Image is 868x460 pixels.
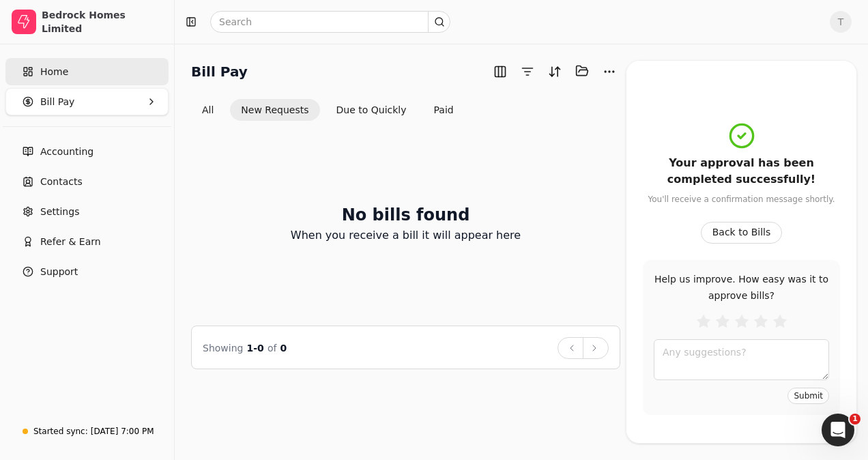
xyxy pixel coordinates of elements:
button: Paid [423,99,465,121]
div: Help us improve. How easy was it to approve bills? [654,271,829,304]
button: Back to Bills [701,222,783,244]
div: Started sync: [33,425,88,437]
a: Settings [5,198,169,225]
span: 1 - 0 [247,343,264,354]
span: of [267,343,277,354]
div: You'll receive a confirmation message shortly. [648,193,835,205]
div: Bedrock Homes Limited [42,8,162,35]
h2: Bill Pay [191,61,248,83]
input: Search [210,11,450,33]
h2: No bills found [342,203,470,227]
a: Started sync:[DATE] 7:00 PM [5,419,169,444]
span: Refer & Earn [40,235,101,249]
button: T [830,11,852,33]
a: Home [5,58,169,85]
span: Bill Pay [40,95,74,109]
iframe: Intercom live chat [822,414,854,446]
button: Submit [787,388,829,404]
button: Support [5,258,169,285]
span: Accounting [40,145,93,159]
button: Due to Quickly [325,99,418,121]
a: Accounting [5,138,169,165]
button: New Requests [230,99,319,121]
span: Settings [40,205,79,219]
p: When you receive a bill it will appear here [291,227,521,244]
button: Refer & Earn [5,228,169,255]
span: 0 [280,343,287,354]
button: More [598,61,620,83]
button: Bill Pay [5,88,169,115]
span: 1 [850,414,860,425]
button: All [191,99,225,121]
span: Showing [203,343,243,354]
span: Home [40,65,68,79]
a: Contacts [5,168,169,195]
span: Contacts [40,175,83,189]
div: Invoice filter options [191,99,465,121]
button: Sort [544,61,566,83]
button: Batch (0) [571,60,593,82]
span: Support [40,265,78,279]
div: Your approval has been completed successfully! [643,155,840,188]
div: [DATE] 7:00 PM [91,425,154,437]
